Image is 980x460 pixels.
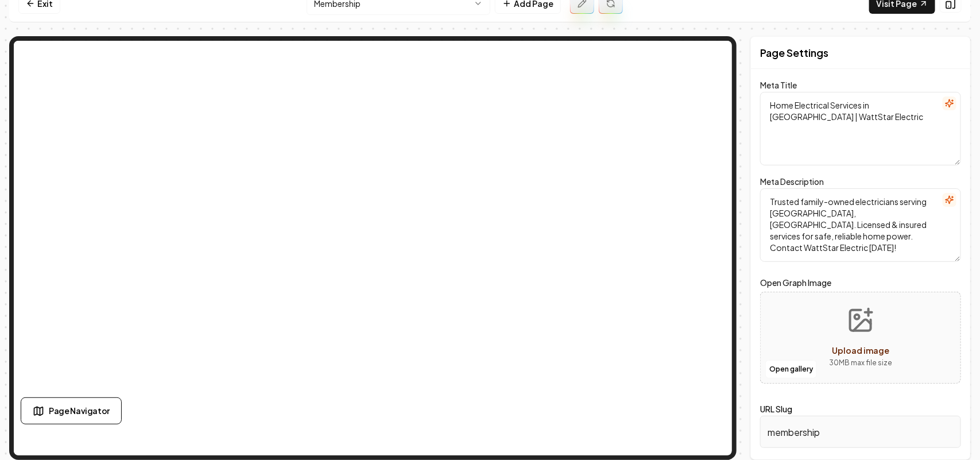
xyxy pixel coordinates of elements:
span: Upload image [832,345,889,355]
button: Page Navigator [21,397,122,424]
button: Upload image [820,297,901,378]
h2: Page Settings [760,45,828,61]
span: Page Navigator [49,405,110,417]
p: 30 MB max file size [829,357,892,369]
label: Meta Title [760,80,797,90]
label: Open Graph Image [760,276,961,289]
button: Open gallery [765,360,817,378]
label: URL Slug [760,404,792,414]
label: Meta Description [760,176,824,187]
